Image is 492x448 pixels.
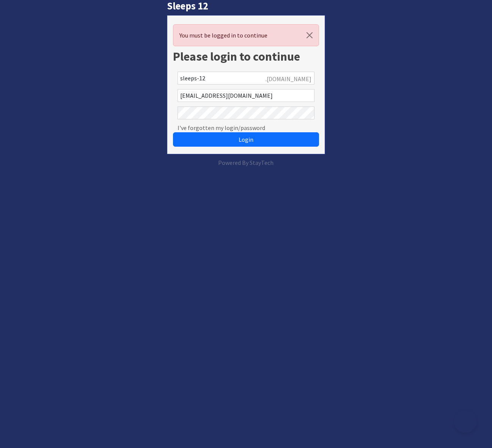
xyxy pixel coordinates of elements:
h1: Please login to continue [173,49,319,64]
p: Powered By StayTech [167,158,325,167]
a: I've forgotten my login/password [178,123,265,132]
span: .[DOMAIN_NAME] [266,74,311,83]
span: Login [239,136,253,143]
iframe: Toggle Customer Support [454,410,477,433]
input: Email [178,89,314,102]
button: Login [173,132,319,147]
div: You must be logged in to continue [173,24,319,46]
input: Account Reference [178,72,314,85]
